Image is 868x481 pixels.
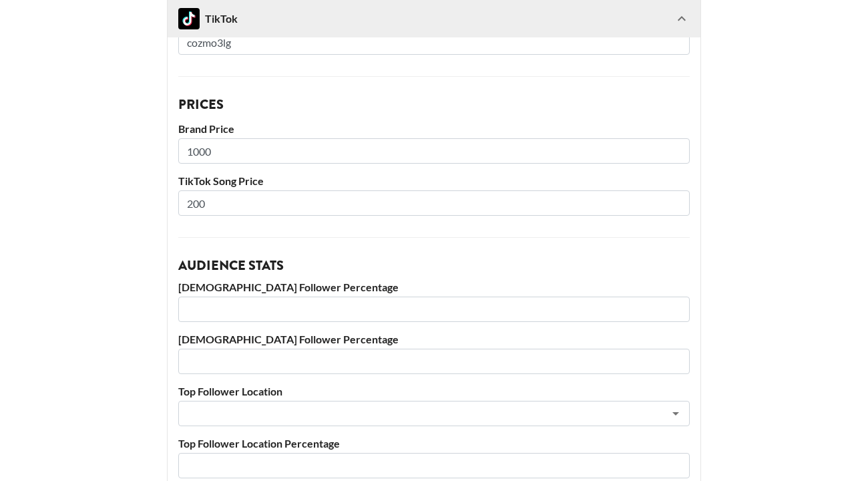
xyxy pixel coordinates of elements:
[666,404,685,423] button: Open
[178,385,690,398] label: Top Follower Location
[178,281,690,294] label: [DEMOGRAPHIC_DATA] Follower Percentage
[178,437,690,450] label: Top Follower Location Percentage
[178,259,690,273] h3: Audience Stats
[178,174,690,188] label: TikTok Song Price
[178,98,690,112] h3: Prices
[178,333,690,346] label: [DEMOGRAPHIC_DATA] Follower Percentage
[178,8,238,29] div: TikTok
[178,8,200,29] img: TikTok
[178,122,690,136] label: Brand Price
